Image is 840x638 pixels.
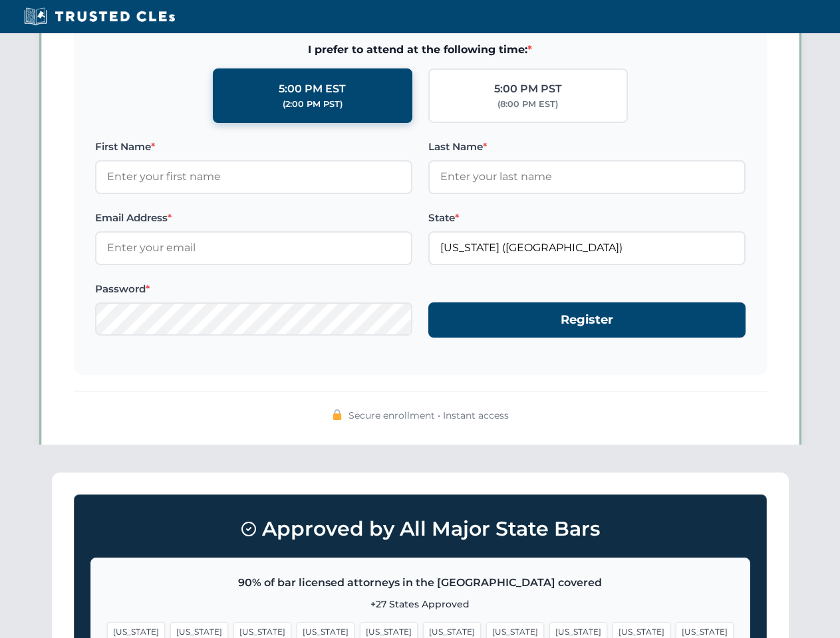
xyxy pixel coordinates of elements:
[283,98,343,111] div: (2:00 PM PST)
[428,139,746,155] label: Last Name
[95,281,412,297] label: Password
[107,574,734,591] p: 90% of bar licensed attorneys in the [GEOGRAPHIC_DATA] covered
[279,80,346,98] div: 5:00 PM EST
[95,139,412,155] label: First Name
[95,41,746,58] span: I prefer to attend at the following time:
[428,302,746,338] button: Register
[107,597,734,611] p: +27 States Approved
[95,231,412,265] input: Enter your email
[95,160,412,193] input: Enter your first name
[332,409,343,420] img: 🔒
[497,98,558,111] div: (8:00 PM EST)
[349,408,509,423] span: Secure enrollment • Instant access
[428,210,746,226] label: State
[494,80,562,98] div: 5:00 PM PST
[95,210,412,226] label: Email Address
[90,511,750,547] h3: Approved by All Major State Bars
[20,7,179,27] img: Trusted CLEs
[428,231,746,265] input: Florida (FL)
[428,160,746,193] input: Enter your last name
